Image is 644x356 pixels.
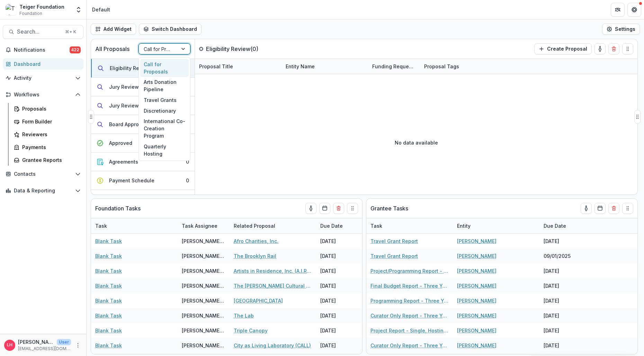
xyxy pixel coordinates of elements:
div: Proposal Tags [420,59,507,74]
p: Grantee Tasks [370,204,408,212]
div: ⌘ + K [64,28,78,36]
div: [PERSON_NAME] [PERSON_NAME] ([EMAIL_ADDRESS][DOMAIN_NAME]) [182,342,225,349]
div: Larissa Harris [7,343,12,347]
div: Proposal Title [195,59,281,74]
button: Calendar [594,203,606,214]
button: Partners [611,3,625,17]
a: Blank Task [95,327,122,334]
div: Jury Review 2 [109,102,143,109]
div: Reviewers [22,131,78,138]
button: Approved62 [91,134,195,153]
a: Proposals [11,103,83,114]
button: Open entity switcher [74,3,83,17]
div: 09/01/2025 [539,249,591,263]
button: Board Approval0 [91,115,195,134]
div: [PERSON_NAME] [PERSON_NAME] ([EMAIL_ADDRESS][DOMAIN_NAME]) [182,237,225,245]
div: [DATE] [316,338,368,353]
div: [DATE] [539,323,591,338]
div: Proposals [22,105,78,112]
button: Drag [347,203,358,214]
div: Task [366,218,453,233]
a: [PERSON_NAME] [457,237,497,245]
button: Eligibility Review0 [91,59,195,78]
div: Funding Requested [368,59,420,74]
button: Jury Review 10 [91,78,195,96]
button: Open Workflows [3,89,83,100]
div: Due Date [539,222,570,229]
div: Entity [453,218,539,233]
a: [PERSON_NAME] [457,282,497,289]
button: Settings [602,24,640,35]
button: Delete card [608,203,619,214]
span: Contacts [14,171,72,177]
button: Add Widget [91,24,136,35]
div: Agreements [109,158,138,165]
div: Related Proposal [230,218,316,233]
button: Drag [88,110,94,124]
div: [DATE] [539,263,591,278]
div: [DATE] [539,338,591,353]
div: [DATE] [316,308,368,323]
a: Blank Task [95,342,122,349]
span: Search... [17,28,61,35]
a: Afro Charities, Inc. [234,237,278,245]
div: Proposal Title [195,63,237,70]
div: Task [91,218,178,233]
button: toggle-assigned-to-me [581,203,592,214]
div: Task [366,222,386,229]
img: Teiger Foundation [6,4,17,15]
div: Travel Grants [140,95,189,105]
div: [DATE] [539,308,591,323]
a: Artists in Residence, Inc. (A.I.R. Gallery) [234,267,312,275]
div: [PERSON_NAME] [PERSON_NAME] ([EMAIL_ADDRESS][DOMAIN_NAME]) [182,312,225,319]
a: The [PERSON_NAME] Cultural and [GEOGRAPHIC_DATA] [234,282,312,289]
div: [PERSON_NAME] [PERSON_NAME] ([EMAIL_ADDRESS][DOMAIN_NAME]) [182,252,225,260]
span: 422 [70,46,81,53]
div: Due Date [539,218,591,233]
p: Foundation Tasks [95,204,141,212]
div: [PERSON_NAME] [PERSON_NAME] ([EMAIL_ADDRESS][DOMAIN_NAME]) [182,327,225,334]
div: 0 [186,177,189,184]
a: Grantee Reports [11,154,83,166]
button: Delete card [608,43,619,54]
div: [DATE] [539,234,591,249]
a: [PERSON_NAME] [457,312,497,319]
p: [EMAIL_ADDRESS][DOMAIN_NAME] [18,346,71,352]
button: Get Help [627,3,641,17]
div: Task Assignee [178,218,230,233]
div: Entity Name [281,59,368,74]
div: [DATE] [316,249,368,263]
a: Blank Task [95,282,122,289]
a: [PERSON_NAME] [457,252,497,260]
a: Payments [11,141,83,153]
button: Search... [3,25,83,39]
button: Payment Schedule0 [91,171,195,190]
a: Final Budget Report - Three Year [370,282,449,289]
div: [DATE] [539,278,591,293]
div: [DATE] [316,323,368,338]
a: Blank Task [95,252,122,260]
a: Travel Grant Report [370,252,418,260]
div: Grantee Reports [22,156,78,164]
button: Notifications422 [3,44,83,55]
button: Open Contacts [3,168,83,180]
nav: breadcrumb [89,5,113,15]
div: Discretionary [140,105,189,116]
div: Task Assignee [178,222,222,229]
a: Programming Report - Three Year [370,297,449,304]
button: Open Data & Reporting [3,185,83,196]
div: [PERSON_NAME] [PERSON_NAME] ([EMAIL_ADDRESS][DOMAIN_NAME]) [182,282,225,289]
a: Blank Task [95,312,122,319]
a: Blank Task [95,267,122,275]
div: 0 [186,158,189,165]
button: Open Activity [3,72,83,84]
div: Teiger Foundation [19,3,64,10]
div: [DATE] [316,278,368,293]
span: Workflows [14,92,72,98]
a: [PERSON_NAME] [457,342,497,349]
div: Eligibility Review [110,64,151,72]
